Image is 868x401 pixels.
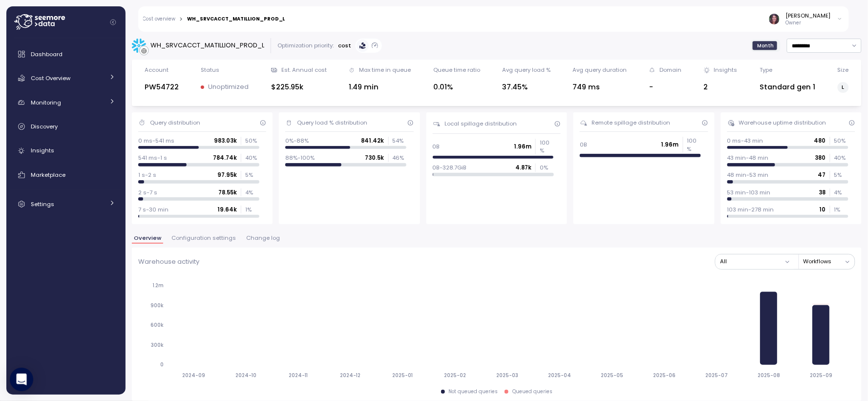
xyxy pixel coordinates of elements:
p: 0 ms-43 min [727,137,763,145]
div: 0.01% [433,82,480,93]
span: Change log [246,235,280,241]
a: Cost overview [143,17,176,21]
a: Settings [10,194,122,214]
span: Dashboard [31,50,63,58]
a: Discovery [10,117,122,136]
div: Remote spillage distribution [592,119,670,127]
div: > [180,16,183,22]
tspan: 2025-04 [548,372,571,379]
div: 37.45% [502,82,550,93]
tspan: 1.2m [152,282,164,289]
p: Warehouse activity [138,257,199,267]
p: 784.74k [213,154,237,162]
p: 0B-328.7GiB [433,164,467,171]
p: 4.87k [515,164,531,171]
div: [PERSON_NAME] [786,12,831,20]
p: 46 % [393,154,406,162]
tspan: 2024-10 [235,372,256,379]
div: Optimization priority: [277,42,334,49]
div: Status [201,66,219,74]
p: 50 % [245,137,259,145]
p: 0B [433,143,440,150]
p: 0%-88% [285,137,309,145]
p: 54 % [393,137,406,145]
p: Owner [786,20,831,26]
p: 380 [815,154,826,162]
button: Workflows [803,254,855,269]
p: 53 min-103 min [727,189,771,196]
p: 88%-100% [285,154,315,162]
span: Discovery [31,123,58,130]
div: Warehouse uptime distribution [739,119,826,127]
div: Est. Annual cost [281,66,327,74]
p: 40 % [245,154,259,162]
div: $225.95k [271,82,327,93]
p: 730.5k [365,154,384,162]
tspan: 600k [150,322,164,328]
p: 1 s-2 s [138,171,156,179]
tspan: 2024-11 [289,372,308,379]
p: 480 [814,137,826,145]
div: Domain [659,66,681,74]
tspan: 2025-08 [758,372,780,379]
div: Queued queries [512,388,552,395]
p: 19.64k [217,206,237,213]
p: cost [338,42,351,49]
div: Account [145,66,169,74]
p: Unoptimized [208,82,249,92]
tspan: 2025-01 [393,372,413,379]
span: Insights [31,147,54,154]
p: 2 s-7 s [138,189,157,196]
div: Query distribution [150,119,200,127]
p: 841.42k [361,137,384,145]
p: 10 [820,206,826,213]
tspan: 2025-05 [601,372,623,379]
button: All [716,254,795,269]
span: Monitoring [31,99,61,106]
span: Configuration settings [171,235,236,241]
div: Avg query duration [573,66,627,74]
p: 541 ms-1 s [138,154,167,162]
a: Insights [10,141,122,161]
div: WH_SRVCACCT_MATILLION_PROD_L [150,41,264,50]
p: 1.96m [514,143,531,150]
p: 47 [818,171,826,179]
button: Collapse navigation [107,19,119,26]
p: 97.95k [217,171,237,179]
p: 103 min-278 min [727,206,774,213]
div: Not queued queries [449,388,498,395]
tspan: 2025-06 [653,372,676,379]
a: Marketplace [10,165,122,185]
p: 983.03k [214,137,237,145]
tspan: 0 [160,361,164,368]
p: 0 % [540,164,553,171]
a: Dashboard [10,44,122,64]
p: 100 % [540,139,553,155]
p: 43 min-48 min [727,154,769,162]
span: Overview [134,235,161,241]
span: L [842,82,845,92]
p: 5 % [834,171,848,179]
span: Month [758,42,774,49]
div: Type [760,66,772,74]
div: PW54722 [145,82,179,93]
div: Size [838,66,849,74]
tspan: 2025-02 [444,372,466,379]
tspan: 300k [151,342,164,348]
p: 48 min-53 min [727,171,769,179]
tspan: 2025-03 [496,372,518,379]
p: 1 % [834,206,848,213]
div: Max time in queue [360,66,411,74]
div: Avg query load % [502,66,550,74]
a: Cost Overview [10,68,122,88]
div: WH_SRVCACCT_MATILLION_PROD_L [187,17,285,21]
p: 0 ms-541 ms [138,137,174,145]
p: 7 s-30 min [138,206,169,213]
p: 1.96m [661,141,678,148]
tspan: 2025-07 [705,372,728,379]
div: Query load % distribution [297,119,368,127]
div: 749 ms [573,82,627,93]
p: 100 % [687,137,701,153]
p: 4 % [245,189,259,196]
div: - [649,82,681,93]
